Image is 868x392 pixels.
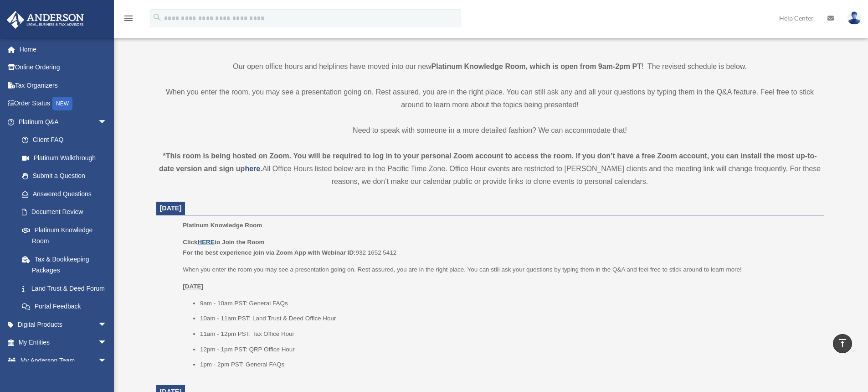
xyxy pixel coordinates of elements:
[13,298,121,316] a: Portal Feedback
[183,249,355,256] b: For the best experience join via Zoom App with Webinar ID:
[6,58,121,77] a: Online Ordering
[431,63,642,70] strong: Platinum Knowledge Room, which is open from 9am-2pm PT
[260,165,262,172] strong: .
[245,165,260,172] a: here
[6,315,121,334] a: Digital Productsarrow_drop_down
[200,313,817,324] li: 10am - 11am PST: Land Trust & Deed Office Hour
[6,351,121,370] a: My Anderson Teamarrow_drop_down
[98,315,116,334] span: arrow_drop_down
[6,113,121,131] a: Platinum Q&Aarrow_drop_down
[6,76,121,94] a: Tax Organizers
[156,60,824,73] p: Our open office hours and helplines have moved into our new ! The revised schedule is below.
[159,152,817,172] strong: *This room is being hosted on Zoom. You will be required to log in to your personal Zoom account ...
[4,11,87,29] img: Anderson Advisors Platinum Portal
[13,279,121,298] a: Land Trust & Deed Forum
[200,329,817,340] li: 11am - 12pm PST: Tax Office Hour
[13,167,121,185] a: Submit a Question
[13,221,116,250] a: Platinum Knowledge Room
[13,250,121,279] a: Tax & Bookkeeping Packages
[123,13,134,24] i: menu
[183,239,264,246] b: Click to Join the Room
[152,12,162,22] i: search
[183,237,817,258] p: 932 1652 5412
[200,344,817,355] li: 12pm - 1pm PST: QRP Office Hour
[98,113,116,131] span: arrow_drop_down
[200,359,817,370] li: 1pm - 2pm PST: General FAQs
[13,131,121,149] a: Client FAQ
[837,338,848,349] i: vertical_align_top
[52,97,72,110] div: NEW
[847,11,861,25] img: User Pic
[833,334,852,353] a: vertical_align_top
[183,222,262,229] span: Platinum Knowledge Room
[98,351,116,370] span: arrow_drop_down
[156,150,824,188] div: All Office Hours listed below are in the Pacific Time Zone. Office Hour events are restricted to ...
[156,124,824,137] p: Need to speak with someone in a more detailed fashion? We can accommodate that!
[200,298,817,309] li: 9am - 10am PST: General FAQs
[183,264,817,275] p: When you enter the room you may see a presentation going on. Rest assured, you are in the right p...
[6,334,121,352] a: My Entitiesarrow_drop_down
[6,94,121,113] a: Order StatusNEW
[156,86,824,111] p: When you enter the room, you may see a presentation going on. Rest assured, you are in the right ...
[13,185,121,203] a: Answered Questions
[160,204,182,212] span: [DATE]
[197,239,214,246] a: HERE
[13,203,121,221] a: Document Review
[13,149,121,167] a: Platinum Walkthrough
[98,334,116,352] span: arrow_drop_down
[183,283,203,290] u: [DATE]
[6,40,121,58] a: Home
[123,16,134,24] a: menu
